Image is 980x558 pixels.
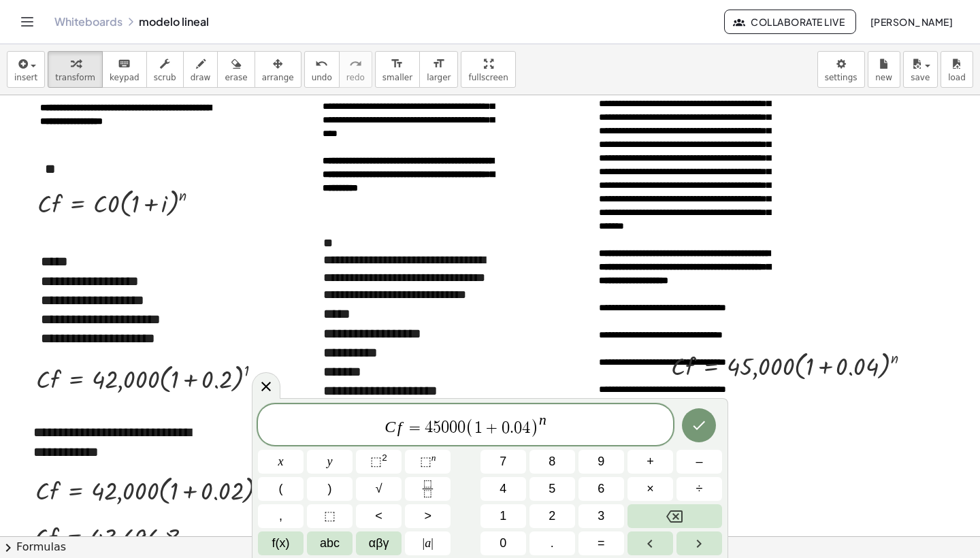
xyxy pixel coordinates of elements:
[118,56,131,72] i: keyboard
[255,51,301,88] button: arrange
[327,453,333,471] span: y
[7,51,45,88] button: insert
[480,477,526,501] button: 4
[346,73,365,82] span: redo
[529,504,575,528] button: 2
[375,507,382,525] span: <
[307,531,353,555] button: Alphabet
[419,51,458,88] button: format_sizelarger
[191,73,211,82] span: draw
[307,450,353,474] button: y
[369,534,389,553] span: αβγ
[375,51,420,88] button: format_sizesmaller
[598,507,604,525] span: 3
[382,453,387,463] sup: 2
[183,51,218,88] button: draw
[405,504,451,528] button: Greater than
[397,419,402,436] var: f
[502,420,510,436] span: 0
[551,534,554,553] span: .
[903,51,938,88] button: save
[870,16,953,28] span: [PERSON_NAME]
[449,420,457,436] span: 0
[676,450,722,474] button: Minus
[385,419,395,436] var: C
[258,504,304,528] button: ,
[825,73,857,82] span: settings
[724,10,856,34] button: Collaborate Live
[376,480,382,498] span: √
[500,453,506,471] span: 7
[217,51,255,88] button: erase
[549,507,555,525] span: 2
[474,420,483,436] span: 1
[258,477,304,501] button: (
[696,453,702,471] span: –
[529,531,575,555] button: .
[356,477,402,501] button: Square root
[598,453,604,471] span: 9
[530,418,539,438] span: )
[598,534,605,553] span: =
[598,480,604,498] span: 6
[405,450,451,474] button: Superscript
[948,73,966,82] span: load
[676,477,722,501] button: Divide
[356,531,402,555] button: Greek alphabet
[328,480,332,498] span: )
[441,420,449,436] span: 0
[424,507,431,525] span: >
[480,504,526,528] button: 1
[405,420,425,436] span: =
[339,51,372,88] button: redoredo
[391,56,404,72] i: format_size
[154,73,176,82] span: scrub
[279,480,283,498] span: (
[483,420,502,436] span: +
[522,420,530,436] span: 4
[875,73,892,82] span: new
[423,534,434,553] span: a
[370,455,382,468] span: ⬚
[315,56,328,72] i: undo
[941,51,973,88] button: load
[102,51,147,88] button: keyboardkeypad
[817,51,865,88] button: settings
[405,531,451,555] button: Absolute value
[465,418,474,438] span: (
[682,408,716,442] button: Done
[356,450,402,474] button: Squared
[55,73,95,82] span: transform
[627,450,673,474] button: Plus
[48,51,103,88] button: transform
[307,477,353,501] button: )
[457,420,465,436] span: 0
[736,16,845,28] span: Collaborate Live
[433,420,441,436] span: 5
[320,534,340,553] span: abc
[16,11,38,33] button: Toggle navigation
[480,531,526,555] button: 0
[425,420,433,436] span: 4
[432,56,445,72] i: format_size
[278,453,284,471] span: x
[420,455,431,468] span: ⬚
[578,504,624,528] button: 3
[382,73,412,82] span: smaller
[514,420,522,436] span: 0
[356,504,402,528] button: Less than
[349,56,362,72] i: redo
[539,412,546,428] var: n
[627,531,673,555] button: Left arrow
[859,10,964,34] button: [PERSON_NAME]
[647,480,654,498] span: ×
[676,531,722,555] button: Right arrow
[578,531,624,555] button: Equals
[578,477,624,501] button: 6
[431,536,434,550] span: |
[272,534,290,553] span: f(x)
[480,450,526,474] button: 7
[500,534,506,553] span: 0
[54,15,122,29] a: Whiteboards
[258,450,304,474] button: x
